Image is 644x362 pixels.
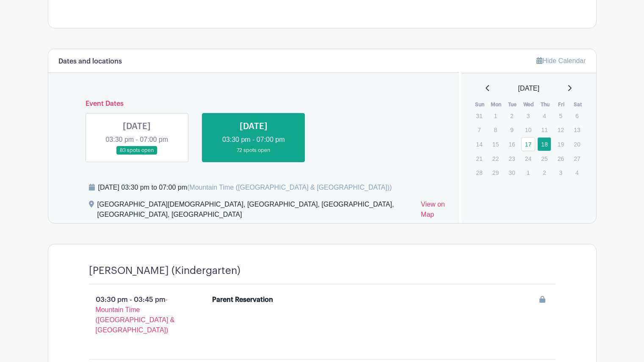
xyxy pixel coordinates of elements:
[472,123,486,136] p: 7
[505,138,519,151] p: 16
[489,138,503,151] p: 15
[505,152,519,165] p: 23
[75,291,199,339] p: 03:30 pm - 03:45 pm
[489,123,503,136] p: 8
[521,152,535,165] p: 24
[504,100,521,109] th: Tue
[521,100,537,109] th: Wed
[212,295,273,305] div: Parent Reservation
[489,109,503,122] p: 1
[554,152,568,165] p: 26
[536,57,586,64] a: Hide Calendar
[521,109,535,122] p: 3
[488,100,505,109] th: Mon
[521,137,535,151] a: 17
[472,138,486,151] p: 14
[569,100,586,109] th: Sat
[570,138,584,151] p: 20
[570,109,584,122] p: 6
[472,166,486,179] p: 28
[553,100,570,109] th: Fri
[489,166,503,179] p: 29
[537,137,551,151] a: 18
[518,83,539,94] span: [DATE]
[58,58,122,66] h6: Dates and locations
[89,265,240,277] h4: [PERSON_NAME] (Kindergarten)
[537,166,551,179] p: 2
[505,123,519,136] p: 9
[537,152,551,165] p: 25
[570,123,584,136] p: 13
[570,166,584,179] p: 4
[554,109,568,122] p: 5
[472,109,486,122] p: 31
[489,152,503,165] p: 22
[96,296,175,334] span: - Mountain Time ([GEOGRAPHIC_DATA] & [GEOGRAPHIC_DATA])
[98,182,392,193] div: [DATE] 03:30 pm to 07:00 pm
[472,152,486,165] p: 21
[97,199,415,223] div: [GEOGRAPHIC_DATA][DEMOGRAPHIC_DATA], [GEOGRAPHIC_DATA], [GEOGRAPHIC_DATA], [GEOGRAPHIC_DATA], [GE...
[79,100,429,108] h6: Event Dates
[472,100,488,109] th: Sun
[537,123,551,136] p: 11
[537,100,553,109] th: Thu
[554,138,568,151] p: 19
[187,184,392,191] span: (Mountain Time ([GEOGRAPHIC_DATA] & [GEOGRAPHIC_DATA]))
[521,166,535,179] p: 1
[537,109,551,122] p: 4
[554,166,568,179] p: 3
[505,109,519,122] p: 2
[570,152,584,165] p: 27
[554,123,568,136] p: 12
[421,199,449,223] a: View on Map
[521,123,535,136] p: 10
[505,166,519,179] p: 30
